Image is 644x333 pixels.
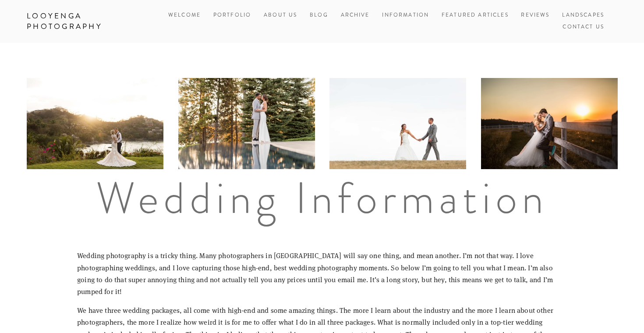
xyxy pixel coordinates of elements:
p: Wedding photography is a tricky thing. Many photographers in [GEOGRAPHIC_DATA] will say one thing... [77,249,567,297]
img: Coeur d'Alene Resort Weddings [178,78,315,169]
img: Sunset Wedding Photos [481,78,618,169]
a: Looyenga Photography [20,9,154,34]
a: Blog [310,10,328,21]
a: Contact Us [563,21,604,33]
a: Landscapes [562,10,604,21]
a: Archive [341,10,370,21]
a: Reviews [521,10,549,21]
img: Settlers Creek Weddings [329,78,466,169]
a: About Us [264,10,297,21]
a: Information [382,11,429,19]
h1: Wedding Information [77,176,567,220]
a: Featured Articles [442,10,509,21]
a: Welcome [168,10,201,21]
img: Destination Wedding Photographers [27,78,163,169]
a: Portfolio [213,11,251,19]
